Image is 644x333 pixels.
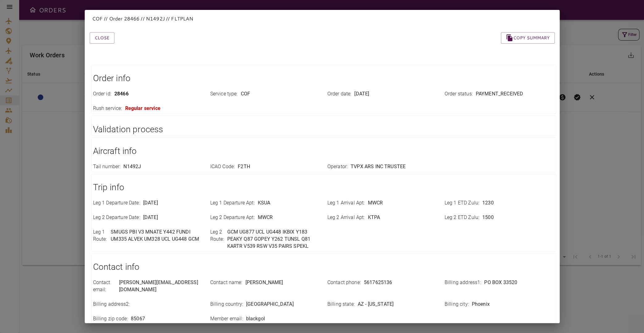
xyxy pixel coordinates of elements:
h1: Aircraft info [93,145,554,157]
p: COF // Order 28466 // N1492J // FLTPLAN [92,15,552,22]
p: [DATE] [354,90,369,98]
p: [DATE] [143,214,158,221]
p: AZ - [US_STATE] [358,301,394,308]
p: 5617625136 [364,279,392,286]
p: F2TH [238,163,250,170]
p: Leg 2 Route : [210,229,224,250]
p: N1492J [123,163,141,170]
p: Leg 2 Departure Date : [93,214,140,221]
p: blackgol [246,315,265,322]
p: 85067 [131,315,145,322]
p: Leg 1 Departure Date : [93,199,140,207]
p: Billing address1 : [445,279,481,286]
p: Leg 1 Arrival Apt : [327,199,365,207]
p: Billing state : [327,301,355,308]
p: [DATE] [143,199,158,207]
p: Operator : [327,163,348,170]
p: Member email : [210,315,243,322]
p: Rush service : [93,105,122,112]
h1: Order info [93,72,554,85]
p: Contact email : [93,279,116,293]
p: [PERSON_NAME] [245,279,283,286]
p: Leg 1 Departure Apt : [210,199,255,207]
p: [GEOGRAPHIC_DATA] [246,301,294,308]
h1: Trip info [93,181,554,194]
p: 1230 [482,199,494,207]
button: Close [90,32,114,44]
p: Billing zip code : [93,315,128,322]
p: TVPX ARS INC TRUSTEE [351,163,406,170]
p: Billing address2 : [93,301,130,308]
p: KSUA [258,199,271,207]
p: Tail number : [93,163,121,170]
p: 28466 [114,90,129,98]
p: Regular service [125,105,160,112]
p: PAYMENT_RECEIVED [476,90,523,98]
p: Leg 2 ETD Zulu : [445,214,479,221]
p: SMUGS PBI V3 MNATE Y442 FUNDI UM335 ALVEK UM328 UCL UG448 GCM [111,229,203,243]
p: Contact name : [210,279,242,286]
p: ICAO Code : [210,163,235,170]
h1: Contact info [93,261,554,273]
p: 1500 [482,214,494,221]
p: Leg 2 Arrival Apt : [327,214,365,221]
p: PO BOX 33520 [484,279,517,286]
p: Leg 1 Route : [93,229,108,243]
p: Order date : [327,90,352,98]
h1: Validation process [93,123,554,136]
p: GCM UG877 UCL UG448 IKBIX Y183 PEAKY Q87 GOPEY Y262 TUNSL Q81 KARTR V539 RSW V35 PAIRS SPEKL [227,229,320,250]
p: [PERSON_NAME][EMAIL_ADDRESS][DOMAIN_NAME] [119,279,203,293]
p: Phoenix [471,301,489,308]
p: KTPA [368,214,380,221]
p: Service type : [210,90,238,98]
p: Order status : [445,90,473,98]
button: Copy summary [501,32,555,44]
p: Leg 2 Departure Apt : [210,214,255,221]
p: Billing city : [445,301,469,308]
p: MWCR [368,199,383,207]
p: Contact phone : [327,279,361,286]
p: MWCR [258,214,273,221]
p: Leg 1 ETD Zulu : [445,199,479,207]
p: Billing country : [210,301,243,308]
p: COF [241,90,250,98]
p: Order id : [93,90,111,98]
